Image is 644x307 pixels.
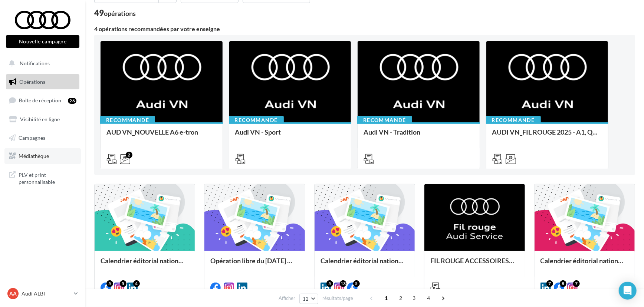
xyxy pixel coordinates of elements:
[101,257,189,272] div: Calendrier éditorial national : du 02.09 au 03.09
[235,128,345,143] div: Audi VN - Sport
[322,295,353,302] span: résultats/page
[68,98,76,104] div: 26
[381,292,392,304] span: 1
[100,116,155,124] div: Recommandé
[357,116,412,124] div: Recommandé
[19,97,61,103] span: Boîte de réception
[94,9,136,17] div: 49
[4,92,81,108] a: Boîte de réception26
[303,296,309,302] span: 12
[492,128,602,143] div: AUDI VN_FIL ROUGE 2025 - A1, Q2, Q3, Q5 et Q4 e-tron
[94,26,635,32] div: 4 opérations recommandées par votre enseigne
[106,128,217,143] div: AUD VN_NOUVELLE A6 e-tron
[229,116,284,124] div: Recommandé
[133,280,140,287] div: 4
[22,290,71,297] p: Audi ALBI
[573,280,580,287] div: 7
[19,170,76,186] span: PLV et print personnalisable
[106,280,113,287] div: 5
[486,116,541,124] div: Recommandé
[540,257,629,272] div: Calendrier éditorial national : semaines du 04.08 au 25.08
[20,116,60,122] span: Visibilité en ligne
[560,280,566,287] div: 8
[4,130,81,146] a: Campagnes
[340,280,346,287] div: 13
[20,60,50,66] span: Notifications
[353,280,360,287] div: 5
[364,128,474,143] div: Audi VN - Tradition
[430,257,519,272] div: FIL ROUGE ACCESSOIRES SEPTEMBRE - AUDI SERVICE
[19,153,49,159] span: Médiathèque
[546,280,553,287] div: 7
[4,112,81,127] a: Visibilité en ligne
[321,257,409,272] div: Calendrier éditorial national : semaine du 25.08 au 31.08
[408,292,420,304] span: 3
[326,280,333,287] div: 5
[19,134,45,141] span: Campagnes
[6,35,79,48] button: Nouvelle campagne
[104,10,136,17] div: opérations
[120,280,126,287] div: 5
[299,294,318,304] button: 12
[19,79,45,85] span: Opérations
[4,56,78,71] button: Notifications
[423,292,435,304] span: 4
[4,74,81,90] a: Opérations
[6,287,79,301] a: AA Audi ALBI
[126,152,132,158] div: 2
[9,290,17,297] span: AA
[210,257,299,272] div: Opération libre du [DATE] 12:06
[279,295,295,302] span: Afficher
[395,292,407,304] span: 2
[4,167,81,189] a: PLV et print personnalisable
[4,148,81,164] a: Médiathèque
[619,282,637,300] div: Open Intercom Messenger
